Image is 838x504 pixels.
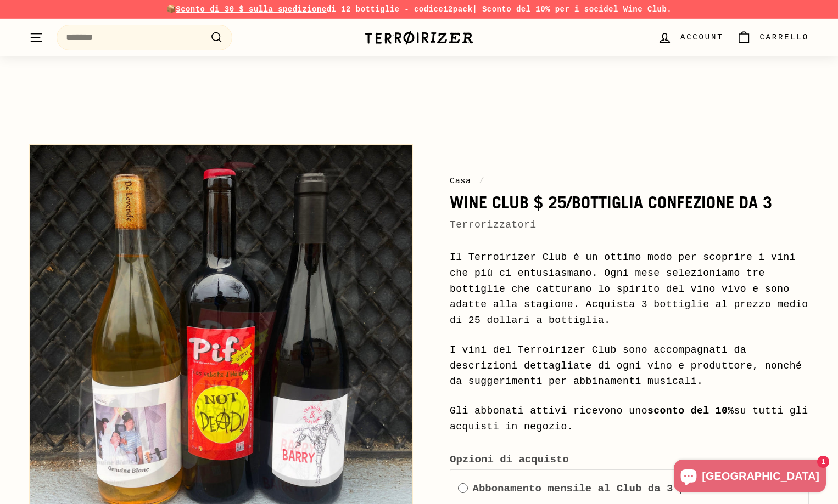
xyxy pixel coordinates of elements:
[759,33,809,42] font: Carrello
[450,405,647,416] font: Gli abbonati attivi ricevono uno
[450,344,802,387] font: I vini del Terroirizer Club sono accompagnati da descrizioni dettagliate di ogni vino e produttor...
[450,174,809,188] nav: briciole di pane
[479,176,484,186] font: /
[604,5,667,14] a: del Wine Club
[176,5,326,14] font: Sconto di 30 $ sulla spedizione
[651,21,730,54] a: Account
[458,480,468,496] div: Abbonamento mensile al Club da 3 pacchetti
[450,192,772,212] font: Wine Club $ 25/bottiglia confezione da 3
[450,219,537,230] a: Terrorizzatori
[730,21,815,54] a: Carrello
[450,252,808,326] font: Il Terroirizer Club è un ottimo modo per scoprire i vini che più ci entusiasmano. Ogni mese selez...
[450,176,471,186] a: Casa
[443,5,472,14] font: 12pack
[647,405,734,416] font: sconto del 10%
[667,5,672,14] font: .
[680,33,723,42] font: Account
[327,5,443,14] font: di 12 bottiglie - codice
[671,460,829,495] inbox-online-store-chat: Chat del negozio online Shopify
[472,5,604,14] font: | Sconto del 10% per i soci
[473,482,736,494] font: Abbonamento mensile al Club da 3 pacchetti
[166,5,176,14] font: 📦
[450,454,569,466] font: Opzioni di acquisto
